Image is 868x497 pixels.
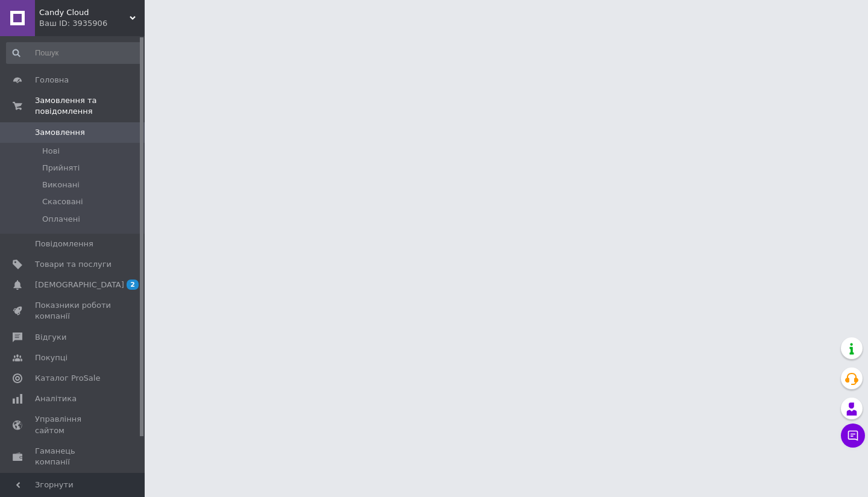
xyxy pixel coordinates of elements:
[35,127,85,138] span: Замовлення
[841,424,865,448] button: Чат з покупцем
[35,280,124,290] span: [DEMOGRAPHIC_DATA]
[35,393,77,404] span: Аналітика
[39,7,130,18] span: Candy Cloud
[35,95,145,117] span: Замовлення та повідомлення
[42,146,60,157] span: Нові
[35,332,66,343] span: Відгуки
[35,373,100,384] span: Каталог ProSale
[35,75,69,86] span: Головна
[6,42,142,64] input: Пошук
[42,214,80,225] span: Оплачені
[35,414,112,436] span: Управління сайтом
[39,18,145,29] div: Ваш ID: 3935906
[35,239,93,249] span: Повідомлення
[35,446,112,467] span: Гаманець компанії
[35,300,112,322] span: Показники роботи компанії
[127,280,139,290] span: 2
[42,180,80,190] span: Виконані
[35,259,112,270] span: Товари та послуги
[42,196,83,207] span: Скасовані
[35,352,68,363] span: Покупці
[42,163,80,173] span: Прийняті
